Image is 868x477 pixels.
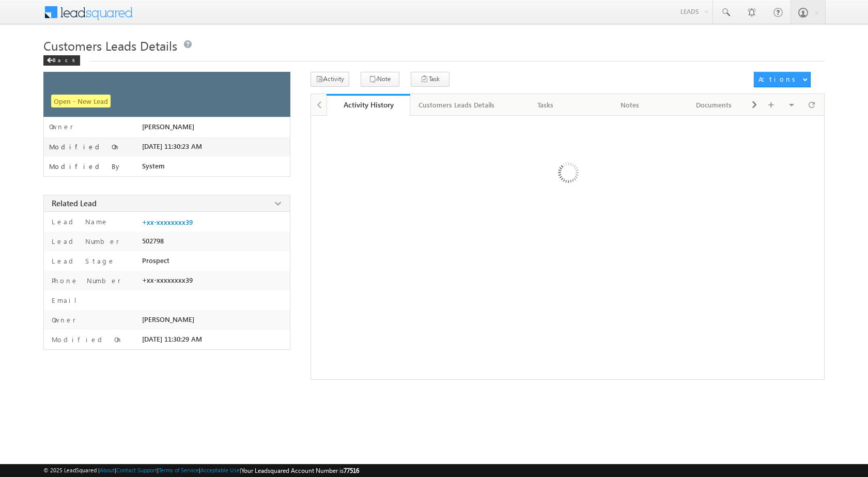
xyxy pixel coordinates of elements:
[49,296,85,305] label: Email
[49,122,73,131] label: Owner
[159,467,199,473] a: Terms of Service
[680,99,747,111] div: Documents
[142,122,194,131] span: [PERSON_NAME]
[142,276,193,284] span: +xx-xxxxxxxx39
[49,335,123,344] label: Modified On
[410,94,504,116] a: Customers Leads Details
[49,162,122,171] label: Modified By
[49,315,76,325] label: Owner
[672,94,756,116] a: Documents
[49,217,109,226] label: Lead Name
[43,466,359,475] span: © 2025 LeadSquared | | | | |
[49,256,115,266] label: Lead Stage
[142,237,164,245] span: 502798
[241,467,359,474] span: Your Leadsquared Account Number is
[411,72,450,87] button: Task
[419,99,494,111] div: Customers Leads Details
[512,99,579,111] div: Tasks
[514,121,621,228] img: Loading ...
[43,37,177,54] span: Customers Leads Details
[49,237,119,246] label: Lead Number
[596,99,663,111] div: Notes
[344,467,359,474] span: 77516
[100,467,115,473] a: About
[334,100,403,110] div: Activity History
[116,467,157,473] a: Contact Support
[142,218,193,226] a: +xx-xxxxxxxx39
[51,95,111,107] span: Open - New Lead
[504,94,588,116] a: Tasks
[142,315,194,324] span: [PERSON_NAME]
[49,276,121,285] label: Phone Number
[311,72,349,87] button: Activity
[588,94,672,116] a: Notes
[43,55,80,66] div: Back
[327,94,411,116] a: Activity History
[200,467,240,473] a: Acceptable Use
[49,143,120,151] label: Modified On
[142,162,165,170] span: System
[142,142,202,150] span: [DATE] 11:30:23 AM
[754,72,811,87] button: Actions
[758,74,799,84] div: Actions
[142,335,202,343] span: [DATE] 11:30:29 AM
[142,256,169,265] span: Prospect
[361,72,399,87] button: Note
[52,198,97,208] span: Related Lead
